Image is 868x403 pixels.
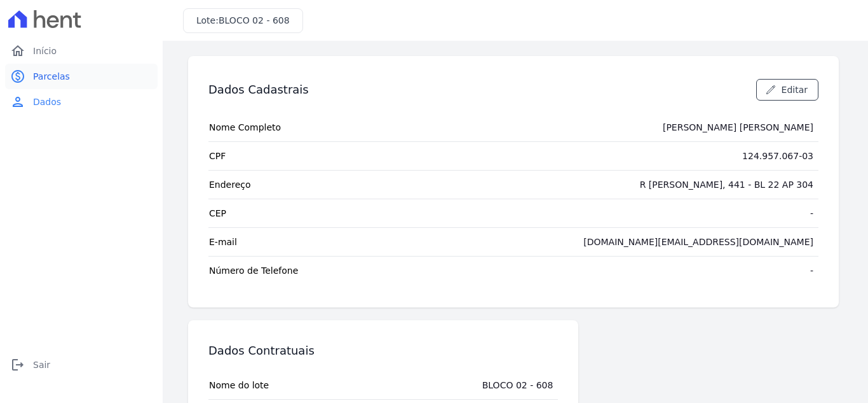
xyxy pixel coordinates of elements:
span: CEP [209,207,226,220]
i: logout [10,357,25,372]
div: BLOCO 02 - 608 [482,379,553,392]
div: 124.957.067-03 [742,150,813,162]
span: Endereço [209,178,251,191]
h3: Dados Contratuais [208,343,315,358]
span: BLOCO 02 - 608 [219,15,290,25]
span: Nome Completo [209,121,281,134]
a: Editar [756,79,818,101]
span: Sair [33,358,50,371]
span: CPF [209,150,226,162]
div: [DOMAIN_NAME][EMAIL_ADDRESS][DOMAIN_NAME] [583,236,813,248]
span: Parcelas [33,70,70,83]
h3: Lote: [196,14,290,27]
h3: Dados Cadastrais [208,82,309,97]
div: R [PERSON_NAME], 441 - BL 22 AP 304 [640,178,813,191]
div: - [810,264,813,277]
a: paidParcelas [5,64,158,89]
span: E-mail [209,236,237,248]
a: personDados [5,89,158,115]
span: Dados [33,95,61,108]
span: Início [33,45,57,57]
span: Editar [782,83,808,96]
span: Nome do lote [209,379,269,392]
span: Número de Telefone [209,264,298,277]
a: homeInício [5,38,158,64]
i: home [10,43,25,59]
a: logoutSair [5,352,158,378]
i: paid [10,69,25,84]
div: - [810,207,813,220]
div: [PERSON_NAME] [PERSON_NAME] [663,121,813,134]
i: person [10,94,25,110]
